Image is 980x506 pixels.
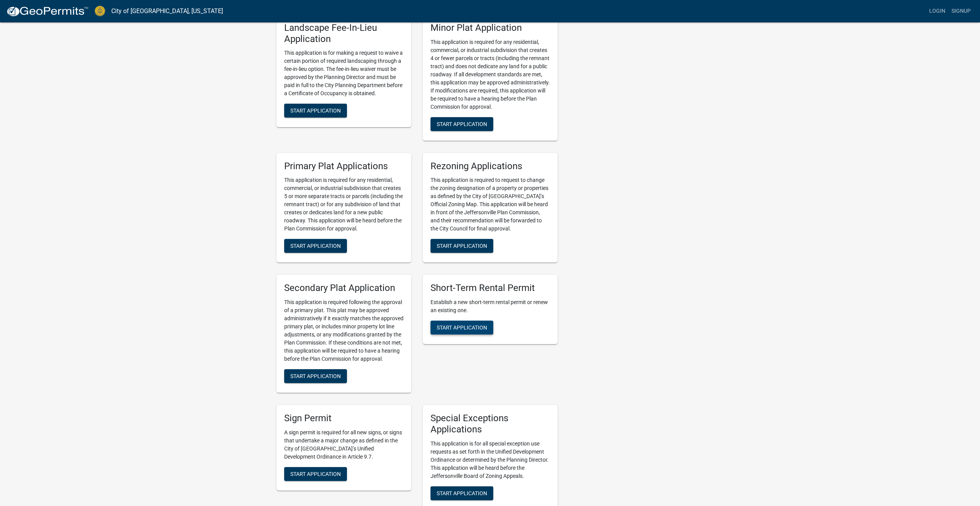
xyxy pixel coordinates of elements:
[437,243,487,249] span: Start Application
[437,121,487,127] span: Start Application
[111,5,223,18] a: City of [GEOGRAPHIC_DATA], [US_STATE]
[431,486,493,500] button: Start Application
[437,490,487,496] span: Start Application
[284,282,404,294] h5: Secondary Plat Application
[290,108,341,114] span: Start Application
[431,321,493,335] button: Start Application
[284,176,404,233] p: This application is required for any residential, commercial, or industrial subdivision that crea...
[431,440,550,480] p: This application is for all special exception use requests as set forth in the Unified Developmen...
[284,49,404,98] p: This application is for making a request to waive a certain portion of required landscaping throu...
[431,161,550,172] h5: Rezoning Applications
[431,176,550,233] p: This application is required to request to change the zoning designation of a property or propert...
[431,298,550,314] p: Establish a new short-term rental permit or renew an existing one.
[431,38,550,111] p: This application is required for any residential, commercial, or industrial subdivision that crea...
[284,467,347,481] button: Start Application
[431,282,550,294] h5: Short-Term Rental Permit
[431,239,493,253] button: Start Application
[948,4,974,18] a: Signup
[431,117,493,131] button: Start Application
[284,298,404,363] p: This application is required following the approval of a primary plat. This plat may be approved ...
[284,161,404,172] h5: Primary Plat Applications
[290,243,341,249] span: Start Application
[290,373,341,379] span: Start Application
[926,4,948,18] a: Login
[284,413,404,424] h5: Sign Permit
[431,413,550,435] h5: Special Exceptions Applications
[284,429,404,461] p: A sign permit is required for all new signs, or signs that undertake a major change as defined in...
[431,22,550,34] h5: Minor Plat Application
[284,22,404,45] h5: Landscape Fee-In-Lieu Application
[284,239,347,253] button: Start Application
[290,471,341,477] span: Start Application
[284,369,347,383] button: Start Application
[437,324,487,331] span: Start Application
[95,6,105,16] img: City of Jeffersonville, Indiana
[284,104,347,118] button: Start Application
